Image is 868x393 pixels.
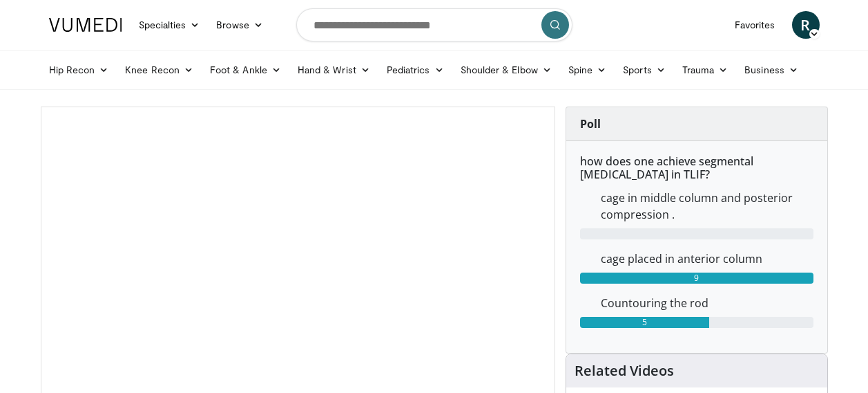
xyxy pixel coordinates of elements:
a: Specialties [131,11,209,39]
a: Knee Recon [117,56,202,84]
a: Sports [615,56,674,84]
div: 5 [580,317,710,328]
a: Foot & Ankle [202,56,289,84]
a: Trauma [674,56,737,84]
a: R [792,11,820,39]
a: Favorites [726,11,784,39]
a: Pediatrics [378,56,452,84]
dd: cage in middle column and posterior compression . [590,190,824,223]
strong: Poll [580,116,601,131]
a: Spine [560,56,615,84]
dd: Countouring the rod [590,295,824,311]
h6: how does one achieve segmental [MEDICAL_DATA] in TLIF? [580,155,813,181]
h4: Related Videos [575,363,674,379]
a: Browse [208,11,271,39]
a: Business [736,56,807,84]
img: VuMedi Logo [49,18,122,32]
input: Search topics, interventions [296,8,572,42]
dd: cage placed in anterior column [590,250,824,267]
a: Hand & Wrist [289,56,378,84]
div: 9 [580,273,813,284]
a: Shoulder & Elbow [452,56,560,84]
a: Hip Recon [41,56,117,84]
